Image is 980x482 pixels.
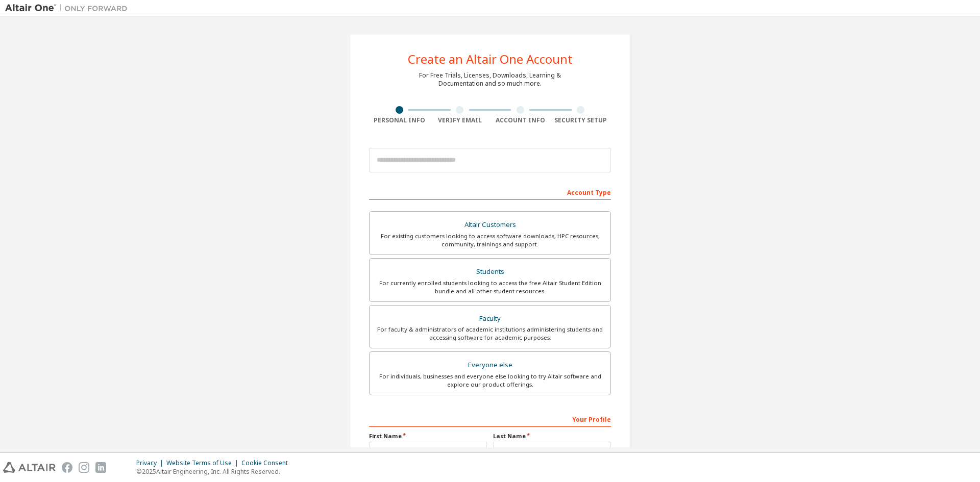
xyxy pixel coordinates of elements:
div: For faculty & administrators of academic institutions administering students and accessing softwa... [376,325,604,342]
label: Last Name [493,432,611,440]
div: Students [376,265,604,279]
label: First Name [369,432,487,440]
div: Your Profile [369,411,611,427]
div: Website Terms of Use [166,459,241,467]
div: Security Setup [551,116,611,124]
p: © 2025 Altair Engineering, Inc. All Rights Reserved. [136,467,294,476]
div: Cookie Consent [241,459,294,467]
img: altair_logo.svg [3,462,56,473]
div: Account Info [490,116,551,124]
img: Altair One [5,3,133,13]
div: Verify Email [430,116,491,124]
div: Personal Info [369,116,430,124]
img: linkedin.svg [95,462,106,473]
div: Account Type [369,184,611,200]
div: Privacy [136,459,166,467]
div: For existing customers looking to access software downloads, HPC resources, community, trainings ... [376,232,604,248]
div: For currently enrolled students looking to access the free Altair Student Edition bundle and all ... [376,279,604,295]
div: For individuals, businesses and everyone else looking to try Altair software and explore our prod... [376,372,604,389]
div: For Free Trials, Licenses, Downloads, Learning & Documentation and so much more. [419,71,561,88]
div: Create an Altair One Account [408,53,573,65]
div: Faculty [376,312,604,326]
img: facebook.svg [62,462,72,473]
img: instagram.svg [79,462,89,473]
div: Altair Customers [376,218,604,232]
div: Everyone else [376,358,604,372]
